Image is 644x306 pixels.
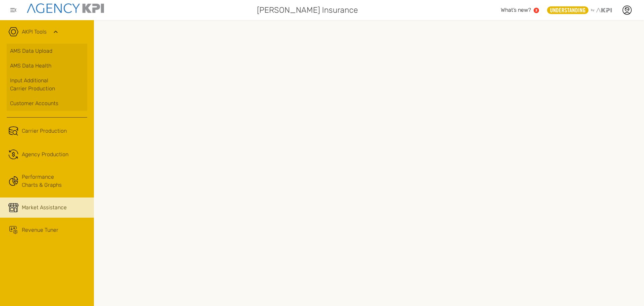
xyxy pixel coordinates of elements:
[534,8,539,13] a: 2
[22,28,47,36] a: AKPI Tools
[22,150,68,159] span: Agency Production
[7,73,87,96] a: Input AdditionalCarrier Production
[257,4,358,16] span: [PERSON_NAME] Insurance
[22,127,67,135] span: Carrier Production
[27,3,104,13] img: agencykpi-logo-550x69-2d9e3fa8.png
[535,8,537,12] text: 2
[10,62,51,70] span: AMS Data Health
[501,7,531,13] span: What’s new?
[22,204,67,212] span: Market Assistance
[7,44,87,58] a: AMS Data Upload
[7,58,87,73] a: AMS Data Health
[10,99,84,107] div: Customer Accounts
[22,226,58,234] span: Revenue Tuner
[7,96,87,111] a: Customer Accounts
